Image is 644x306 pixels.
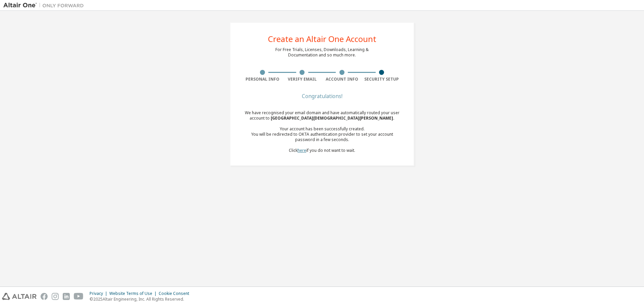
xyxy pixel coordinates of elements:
div: Congratulations! [243,94,401,98]
img: instagram.svg [52,293,59,300]
div: Your account has been successfully created. [243,126,401,132]
div: Cookie Consent [159,291,193,296]
a: here [298,147,306,153]
p: © 2025 Altair Engineering, Inc. All Rights Reserved. [90,296,193,302]
div: Verify Email [282,77,322,82]
img: linkedin.svg [63,293,70,300]
div: We have recognised your email domain and have automatically routed your user account to Click if ... [243,110,401,153]
img: youtube.svg [74,293,84,300]
div: Account Info [322,77,362,82]
img: Altair One [3,2,87,9]
div: You will be redirected to OKTA authentication provider to set your account password in a few seco... [243,132,401,142]
div: Security Setup [362,77,402,82]
div: Personal Info [243,77,282,82]
div: Privacy [90,291,109,296]
div: For Free Trials, Licenses, Downloads, Learning & Documentation and so much more. [275,47,369,58]
img: altair_logo.svg [2,293,37,300]
div: Create an Altair One Account [268,35,376,43]
span: [GEOGRAPHIC_DATA][DEMOGRAPHIC_DATA][PERSON_NAME] . [271,115,394,121]
img: facebook.svg [41,293,48,300]
div: Website Terms of Use [109,291,159,296]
